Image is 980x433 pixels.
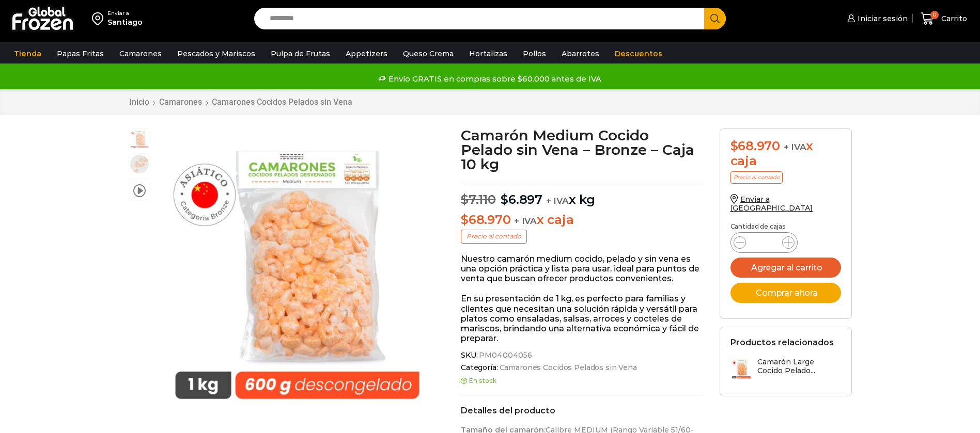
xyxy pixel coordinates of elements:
[92,10,107,27] img: address-field-icon.svg
[461,192,469,207] span: $
[461,230,527,243] p: Precio al contado
[730,358,841,380] a: Camarón Large Cocido Pelado...
[939,13,967,24] span: Carrito
[461,294,704,343] p: En su presentación de 1 kg, es perfecto para familias y clientes que necesitan una solución rápid...
[501,192,508,207] span: $
[730,138,780,153] bdi: 68.970
[461,351,704,360] span: SKU:
[757,358,841,375] h3: Camarón Large Cocido Pelado...
[930,11,939,19] span: 0
[129,129,150,149] span: Camarón Medium Cocido Pelado sin Vena
[845,8,908,29] a: Iniciar sesión
[159,97,203,107] a: Camarones
[52,44,109,63] a: Papas Fritas
[730,223,841,230] p: Cantidad de cajas
[461,213,704,228] p: x caja
[610,44,667,63] a: Descuentos
[730,283,841,303] button: Comprar ahora
[340,44,393,63] a: Appetizers
[107,10,143,17] div: Enviar a
[461,212,510,227] bdi: 68.970
[114,44,167,63] a: Camarones
[9,44,46,63] a: Tienda
[730,138,738,153] span: $
[784,142,806,152] span: + IVA
[754,235,774,250] input: Product quantity
[461,128,704,171] h1: Camarón Medium Cocido Pelado sin Vena – Bronze – Caja 10 kg
[129,154,150,174] span: camaron medium bronze
[266,44,335,63] a: Pulpa de Frutas
[730,139,841,169] div: x caja
[398,44,459,63] a: Queso Crema
[461,377,704,384] p: En stock
[730,258,841,278] button: Agregar al carrito
[461,363,704,372] span: Categoría:
[518,44,551,63] a: Pollos
[477,351,532,360] span: PM04004056
[730,338,834,347] h2: Productos relacionados
[461,212,469,227] span: $
[855,13,908,24] span: Iniciar sesión
[501,192,542,207] bdi: 6.897
[704,8,726,29] button: Search button
[172,44,260,63] a: Pescados y Mariscos
[498,363,637,372] a: Camarones Cocidos Pelados sin Vena
[129,97,150,107] a: Inicio
[211,97,353,107] a: Camarones Cocidos Pelados sin Vena
[129,97,353,107] nav: Breadcrumb
[918,7,970,31] a: 0 Carrito
[556,44,604,63] a: Abarrotes
[464,44,512,63] a: Hortalizas
[461,182,704,207] p: x kg
[514,216,537,226] span: + IVA
[107,17,143,27] div: Santiago
[730,171,783,184] p: Precio al contado
[461,406,704,415] h2: Detalles del producto
[730,195,813,213] a: Enviar a [GEOGRAPHIC_DATA]
[546,196,569,206] span: + IVA
[461,254,704,284] p: Nuestro camarón medium cocido, pelado y sin vena es una opción práctica y lista para usar, ideal ...
[461,192,496,207] bdi: 7.110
